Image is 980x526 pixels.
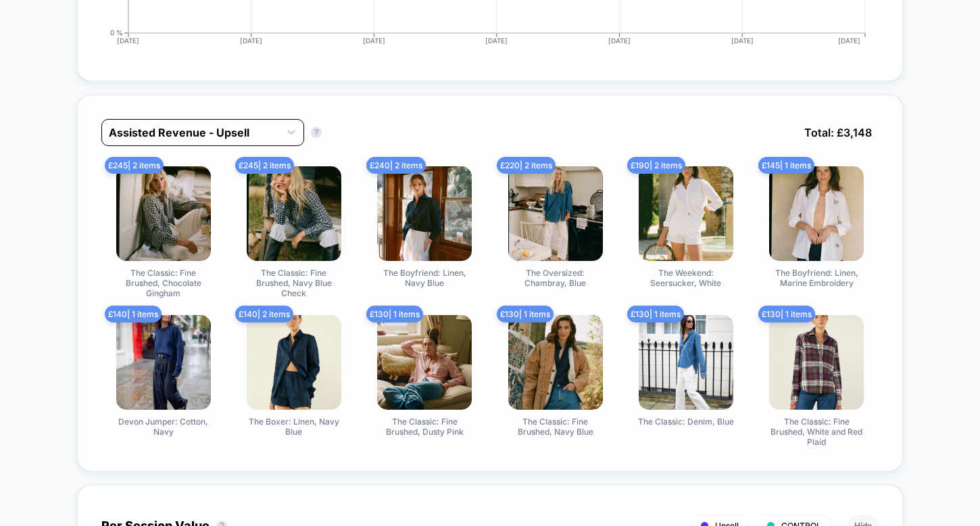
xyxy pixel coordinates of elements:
[769,166,864,261] img: The Boyfriend: Linen, Marine Embroidery
[766,416,867,447] span: The Classic: Fine Brushed, White and Red Plaid
[769,315,864,410] img: The Classic: Fine Brushed, White and Red Plaid
[505,268,606,288] span: The Oversized: Chambray, Blue
[116,166,211,261] img: The Classic: Fine Brushed, Chocolate Gingham
[113,268,214,298] span: The Classic: Fine Brushed, Chocolate Gingham
[505,416,606,437] span: The Classic: Fine Brushed, Navy Blue
[235,157,294,174] span: £ 245 | 2 items
[798,119,879,146] span: Total: £ 3,148
[247,166,341,261] img: The Classic: Fine Brushed, Navy Blue Check
[235,306,293,322] span: £ 140 | 2 items
[110,28,123,37] tspan: 0 %
[731,37,754,45] tspan: [DATE]
[639,315,733,410] img: The Classic: Denim, Blue
[374,268,475,288] span: The Boyfriend: Linen, Navy Blue
[627,306,684,322] span: £ 130 | 1 items
[508,166,603,261] img: The Oversized: Chambray, Blue
[243,416,345,437] span: The Boxer: Linen, Navy Blue
[377,315,472,410] img: The Classic: Fine Brushed, Dusty Pink
[758,157,814,174] span: £ 145 | 1 items
[627,157,685,174] span: £ 190 | 2 items
[105,306,162,322] span: £ 140 | 1 items
[497,157,556,174] span: £ 220 | 2 items
[766,268,867,288] span: The Boyfriend: Linen, Marine Embroidery
[608,37,631,45] tspan: [DATE]
[366,157,426,174] span: £ 240 | 2 items
[113,416,214,437] span: Devon Jumper: Cotton, Navy
[311,127,322,138] button: ?
[243,268,345,298] span: The Classic: Fine Brushed, Navy Blue Check
[363,37,385,45] tspan: [DATE]
[116,315,211,410] img: Devon Jumper: Cotton, Navy
[366,306,423,322] span: £ 130 | 1 items
[105,157,164,174] span: £ 245 | 2 items
[839,37,861,45] tspan: [DATE]
[497,306,554,322] span: £ 130 | 1 items
[638,416,734,427] span: The Classic: Denim, Blue
[240,37,262,45] tspan: [DATE]
[377,166,472,261] img: The Boyfriend: Linen, Navy Blue
[117,37,139,45] tspan: [DATE]
[247,315,341,410] img: The Boxer: Linen, Navy Blue
[508,315,603,410] img: The Classic: Fine Brushed, Navy Blue
[374,416,475,437] span: The Classic: Fine Brushed, Dusty Pink
[635,268,737,288] span: The Weekend: Seersucker, White
[758,306,815,322] span: £ 130 | 1 items
[639,166,733,261] img: The Weekend: Seersucker, White
[486,37,508,45] tspan: [DATE]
